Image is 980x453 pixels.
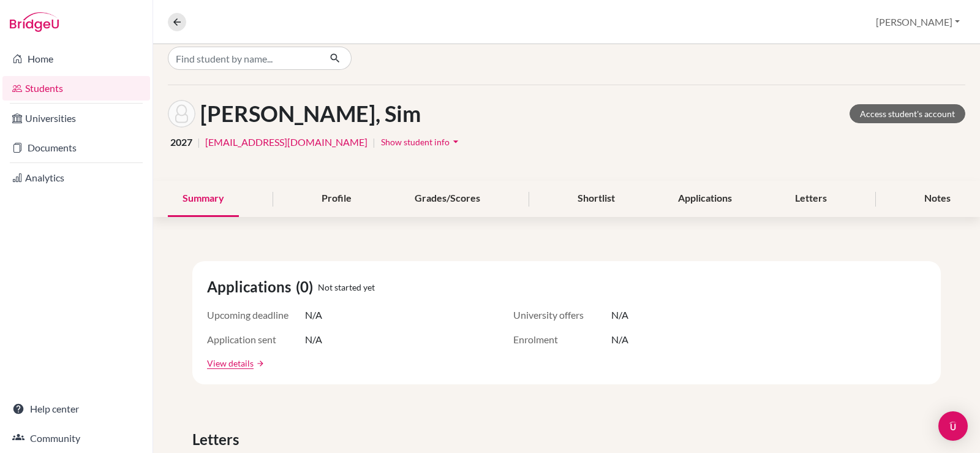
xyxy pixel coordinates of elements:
a: Students [2,76,150,101]
div: Summary [168,181,239,217]
a: arrow_forward [254,359,265,368]
a: View details [207,357,254,370]
span: Letters [192,428,244,451]
a: Community [2,426,150,451]
span: Application sent [207,332,305,347]
button: Show student infoarrow_drop_down [380,132,462,151]
a: Access student's account [850,104,965,123]
span: N/A [305,332,322,347]
a: Analytics [2,166,150,190]
div: Applications [663,181,747,217]
span: N/A [305,308,322,322]
a: [EMAIL_ADDRESS][DOMAIN_NAME] [205,135,367,150]
a: Universities [2,106,150,131]
span: N/A [611,332,628,347]
span: 2027 [170,135,192,150]
div: Shortlist [563,181,630,217]
span: Applications [207,276,296,298]
h1: [PERSON_NAME], Sim [200,101,421,127]
input: Find student by name... [168,47,320,70]
span: N/A [611,308,628,322]
div: Profile [307,181,366,217]
i: arrow_drop_down [450,135,462,148]
span: University offers [513,308,611,322]
span: Not started yet [318,281,375,294]
a: Help center [2,397,150,421]
img: Sim Yun Seop's avatar [168,100,195,128]
button: [PERSON_NAME] [870,10,965,34]
div: Letters [780,181,842,217]
span: Show student info [381,137,450,147]
span: Upcoming deadline [207,308,305,322]
img: Bridge-U [10,12,59,32]
span: (0) [296,276,318,298]
span: | [372,135,375,150]
div: Grades/Scores [400,181,495,217]
div: Open Intercom Messenger [938,411,968,441]
span: | [197,135,200,150]
a: Home [2,47,150,71]
a: Documents [2,135,150,160]
span: Enrolment [513,332,611,347]
div: Notes [910,181,965,217]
